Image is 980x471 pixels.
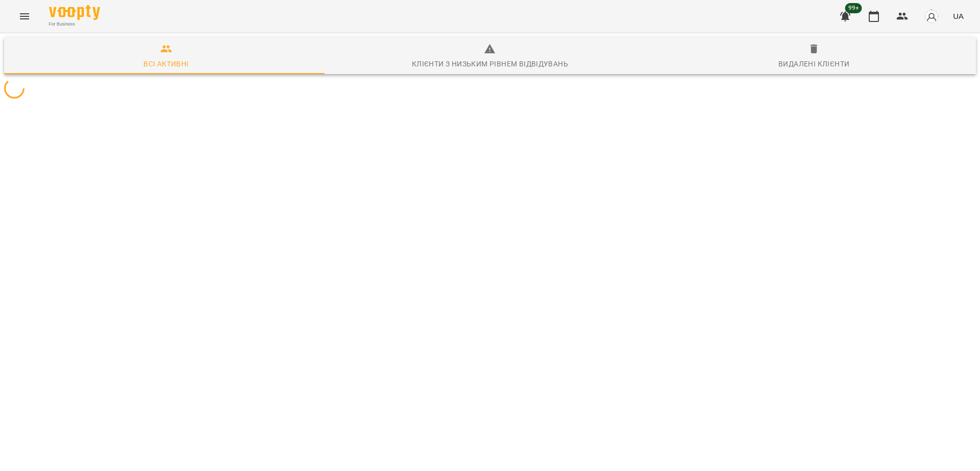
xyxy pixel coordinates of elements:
span: 99+ [845,3,862,13]
div: Видалені клієнти [778,58,849,70]
img: Voopty Logo [49,5,100,20]
div: Всі активні [143,58,188,70]
button: Menu [12,4,37,29]
button: UA [949,7,968,26]
span: For Business [49,21,100,28]
span: UA [953,11,964,21]
img: avatar_s.png [924,9,939,23]
div: Клієнти з низьким рівнем відвідувань [412,58,568,70]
